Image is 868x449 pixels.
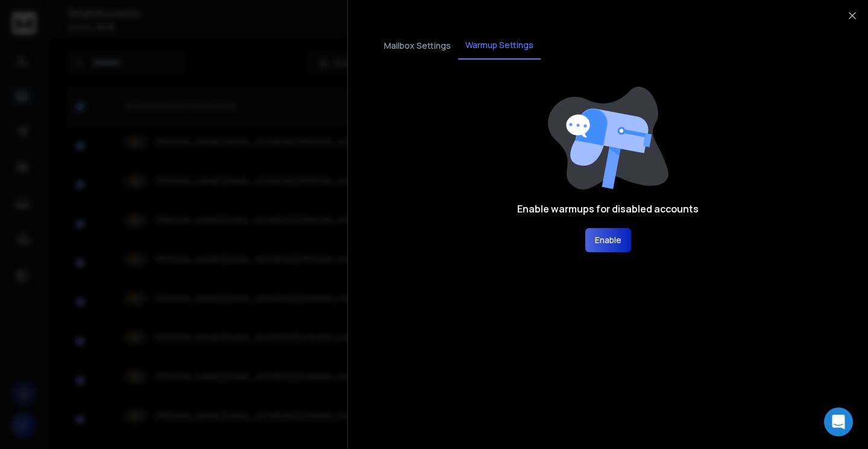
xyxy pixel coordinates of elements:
[824,407,853,436] div: Open Intercom Messenger
[517,202,699,216] h1: Enable warmups for disabled accounts
[548,87,668,190] img: image
[458,32,541,60] button: Warmup Settings
[377,33,458,59] button: Mailbox Settings
[585,228,631,252] button: Enable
